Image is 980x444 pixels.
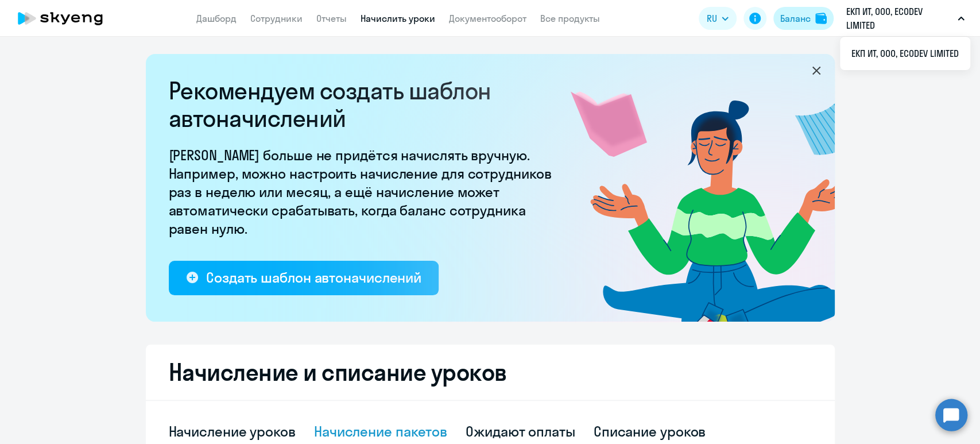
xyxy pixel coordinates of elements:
div: Баланс [780,11,811,25]
a: Отчеты [316,13,347,24]
p: ЕКП ИТ, ООО, ECODEV LIMITED [846,5,953,32]
a: Сотрудники [250,13,303,24]
span: RU [707,11,717,25]
button: RU [699,7,737,30]
h2: Начисление и списание уроков [169,358,812,386]
button: ЕКП ИТ, ООО, ECODEV LIMITED [840,5,970,32]
a: Документооборот [449,13,526,24]
h2: Рекомендуем создать шаблон автоначислений [169,77,559,132]
a: Начислить уроки [361,13,435,24]
div: Ожидают оплаты [466,422,575,441]
button: Балансbalance [773,7,834,30]
div: Списание уроков [594,422,706,441]
div: Начисление уроков [169,422,296,441]
a: Все продукты [540,13,600,24]
div: Начисление пакетов [314,422,447,441]
div: Создать шаблон автоначислений [206,268,421,287]
a: Дашборд [196,13,237,24]
ul: RU [840,37,970,70]
button: Создать шаблон автоначислений [169,261,439,295]
p: [PERSON_NAME] больше не придётся начислять вручную. Например, можно настроить начисление для сотр... [169,146,559,238]
img: balance [815,13,827,24]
